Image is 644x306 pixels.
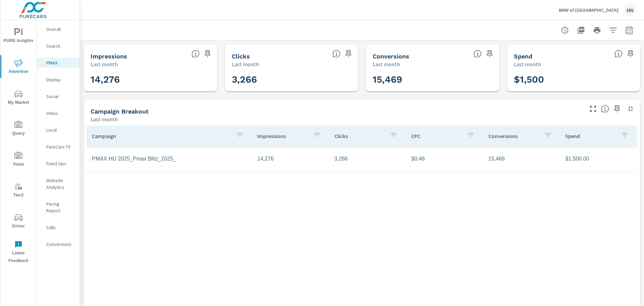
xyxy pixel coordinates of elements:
[46,43,74,49] p: Search
[329,150,406,167] td: 3,266
[46,160,74,167] p: Fixed Ops
[2,241,35,265] span: Leave Feedback
[37,24,79,34] div: Overall
[37,41,79,51] div: Search
[590,24,604,37] button: Print Report
[37,125,79,135] div: Local
[46,76,74,83] p: Display
[334,133,385,139] p: Clicks
[406,150,483,167] td: $0.46
[37,58,79,68] div: PMAX
[46,59,74,66] p: PMAX
[37,108,79,118] div: Video
[514,60,541,68] p: Last month
[46,127,74,133] p: Local
[514,53,532,60] h5: Spend
[411,133,462,139] p: CPC
[37,222,79,232] div: Calls
[252,150,329,167] td: 14,276
[2,59,35,76] span: Advertise
[37,175,79,192] div: Website Analytics
[614,50,623,58] span: The amount of money spent on advertising during the period.
[91,108,149,115] h5: Campaign Breakout
[612,103,623,114] span: Save this to your personalized report
[46,201,74,214] p: Pacing Report
[343,48,354,59] span: Save this to your personalized report
[373,74,492,85] h3: 15,469
[232,53,250,60] h5: Clicks
[37,199,79,216] div: Pacing Report
[2,90,35,106] span: My Market
[232,60,259,68] p: Last month
[46,93,74,100] p: Social
[37,142,79,152] div: PureCars TV
[2,183,35,199] span: Tier2
[192,50,200,58] span: The number of times an ad was shown on your behalf.
[257,133,308,139] p: Impressions
[601,105,609,113] span: This is a summary of PMAX performance results by campaign. Each column can be sorted.
[202,48,213,59] span: Save this to your personalized report
[373,53,409,60] h5: Conversions
[588,103,598,114] button: Make Fullscreen
[91,53,127,60] h5: Impressions
[0,20,37,267] div: nav menu
[37,239,79,249] div: Conversions
[2,121,35,137] span: Query
[373,60,400,68] p: Last month
[87,150,252,167] td: PMAX HU 2025_Pmax Blitz_2025_
[2,214,35,230] span: Driver
[488,133,539,139] p: Conversions
[624,4,636,16] div: MN
[37,75,79,85] div: Display
[37,91,79,101] div: Social
[232,74,352,85] h3: 3,266
[560,150,637,167] td: $1,500.00
[37,159,79,169] div: Fixed Ops
[625,103,636,114] button: Minimize Widget
[46,177,74,190] p: Website Analytics
[514,74,634,85] h3: $1,500
[474,50,482,58] span: Total Conversions include Actions, Leads and Unmapped.
[46,143,74,150] p: PureCars TV
[606,24,620,37] button: Apply Filters
[2,28,35,45] span: PURE Insights
[625,48,636,59] span: Save this to your personalized report
[91,60,118,68] p: Last month
[91,115,118,123] p: Last month
[2,152,35,168] span: Tools
[332,50,340,58] span: The number of times an ad was clicked by a consumer.
[46,26,74,33] p: Overall
[559,7,619,13] p: BMW of [GEOGRAPHIC_DATA]
[574,24,588,37] button: "Export Report to PDF"
[623,24,636,37] button: Select Date Range
[91,74,210,85] h3: 14,276
[565,133,615,139] p: Spend
[46,224,74,231] p: Calls
[92,133,230,139] p: Campaign
[46,241,74,248] p: Conversions
[483,150,560,167] td: 15,469
[46,110,74,117] p: Video
[484,48,495,59] span: Save this to your personalized report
